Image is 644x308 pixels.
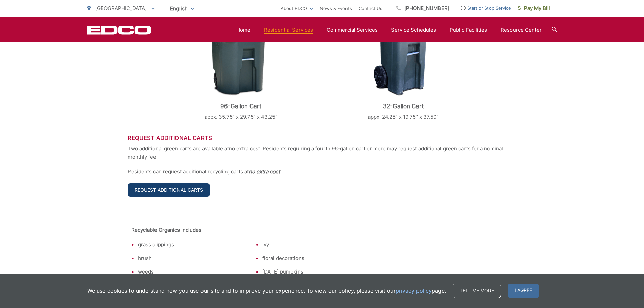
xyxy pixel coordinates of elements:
a: EDCD logo. Return to the homepage. [87,25,151,35]
a: privacy policy [396,287,432,295]
p: 32-Gallon Cart [331,103,476,110]
a: News & Events [320,4,352,13]
a: Public Facilities [450,26,487,34]
strong: no extra cost [249,168,280,175]
a: About EDCO [281,4,313,13]
img: cart-green-waste-96.png [207,8,276,96]
span: English [165,3,199,15]
span: Pay My Bill [518,4,550,13]
img: cart-green-waste-32.png [374,8,433,96]
span: [GEOGRAPHIC_DATA] [95,5,147,11]
li: floral decorations [262,254,368,262]
a: Tell me more [453,284,501,298]
p: 96-Gallon Cart [168,103,314,110]
span: I agree [508,284,539,298]
p: Residents can request additional recycling carts at . [128,168,517,176]
a: Commercial Services [327,26,378,34]
p: appx. 35.75" x 29.75" x 43.25" [168,113,314,121]
li: grass clippings [138,241,249,249]
a: Residential Services [264,26,313,34]
p: We use cookies to understand how you use our site and to improve your experience. To view our pol... [87,287,446,295]
u: no extra cost [229,145,260,152]
p: Two additional green carts are available at . Residents requiring a fourth 96-gallon cart or more... [128,145,517,161]
h3: Request Additional Carts [128,135,517,141]
p: appx. 24.25" x 19.75" x 37.50" [331,113,476,121]
a: Request Additional Carts [128,183,210,197]
li: ivy [262,241,368,249]
li: brush [138,254,249,262]
strong: Recyclable Organics Includes [131,227,201,233]
li: weeds [138,268,249,276]
a: Service Schedules [391,26,436,34]
a: Home [236,26,251,34]
li: [DATE] pumpkins [262,268,368,276]
a: Contact Us [359,4,382,13]
a: Resource Center [501,26,542,34]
